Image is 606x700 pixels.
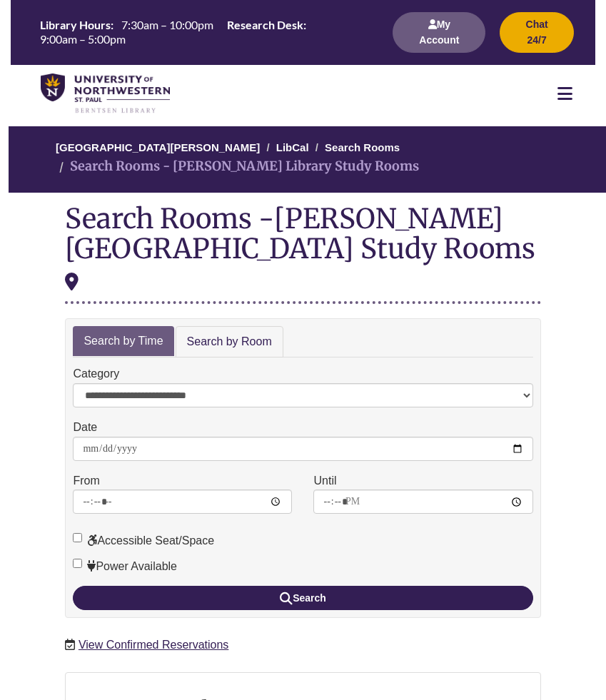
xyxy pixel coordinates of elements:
a: View Confirmed Reservations [79,639,228,651]
span: 7:30am – 10:00pm [121,18,213,31]
label: From [73,472,99,490]
img: UNWSP Library Logo [41,73,170,114]
label: Date [73,418,97,437]
a: My Account [393,34,485,46]
a: Search by Room [176,326,283,358]
label: Power Available [73,557,177,576]
a: LibCal [276,141,309,153]
table: Hours Today [34,17,376,46]
a: [GEOGRAPHIC_DATA][PERSON_NAME] [56,141,260,153]
nav: Breadcrumb [65,126,540,193]
a: Search by Time [73,326,173,357]
span: 9:00am – 5:00pm [40,32,126,46]
button: My Account [393,12,485,53]
label: Until [313,472,336,490]
th: Library Hours: [34,17,116,33]
button: Search [73,586,532,610]
label: Accessible Seat/Space [73,532,214,550]
a: Search Rooms [325,141,400,153]
button: Chat 24/7 [500,12,574,53]
div: Search Rooms - [65,203,540,304]
input: Accessible Seat/Space [73,533,82,542]
div: [PERSON_NAME][GEOGRAPHIC_DATA] Study Rooms [65,201,535,295]
input: Power Available [73,559,82,568]
th: Research Desk: [221,17,308,33]
li: Search Rooms - [PERSON_NAME] Library Study Rooms [56,156,419,177]
a: Hours Today [34,17,376,48]
label: Category [73,365,119,383]
a: Chat 24/7 [500,34,574,46]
